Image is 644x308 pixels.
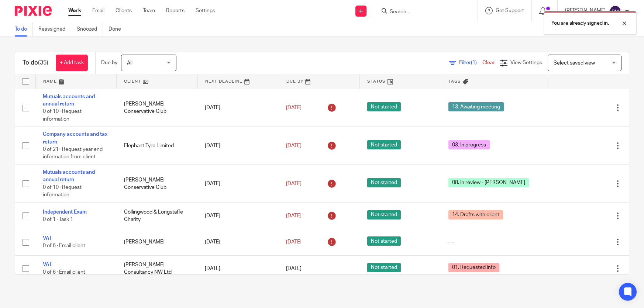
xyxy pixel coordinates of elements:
a: Team [143,7,155,14]
span: Select saved view [554,60,595,66]
a: Mutuals accounts and annual return [43,94,95,107]
span: [DATE] [286,239,302,245]
span: 0 of 10 · Request information [43,109,82,122]
div: --- [448,238,541,246]
span: 13. Awaiting meeting [448,102,504,111]
a: Work [68,7,81,14]
td: [PERSON_NAME] [117,229,198,255]
span: Not started [367,178,401,187]
td: [DATE] [197,229,279,255]
span: [DATE] [286,143,302,148]
td: [PERSON_NAME] Consultancy NW Ltd [117,255,198,281]
span: 01. Requested info [448,263,499,272]
a: Independent Exam [43,210,87,215]
td: [DATE] [197,203,279,229]
td: [DATE] [197,165,279,203]
a: Company accounts and tax return [43,132,107,144]
a: VAT [43,236,52,241]
span: 0 of 6 · Email client [43,243,85,249]
span: All [127,60,132,66]
span: Tags [448,79,461,83]
a: Clear [482,60,495,65]
a: Reassigned [38,22,71,37]
span: 0 of 6 · Email client [43,270,85,275]
a: Done [109,22,127,37]
span: 0 of 10 · Request information [43,185,82,198]
span: Filter [459,60,482,65]
img: svg%3E [609,5,621,17]
a: Snoozed [77,22,103,37]
a: To do [15,22,33,37]
span: 08. In review - [PERSON_NAME] [448,178,529,187]
span: [DATE] [286,266,302,271]
span: Not started [367,236,401,246]
span: 0 of 21 · Request year end information from client [43,147,103,160]
h1: To do [23,59,48,67]
td: [PERSON_NAME] Conservative Club [117,165,198,203]
span: 03. In progress [448,140,490,149]
span: Not started [367,263,401,272]
span: 0 of 1 · Task 1 [43,217,73,222]
td: Elephant Tyre Limited [117,127,198,165]
span: [DATE] [286,105,302,110]
a: Clients [116,7,132,14]
span: View Settings [510,60,542,65]
span: (1) [471,60,477,65]
p: You are already signed in. [551,20,609,27]
img: Pixie [15,6,52,16]
a: VAT [43,262,52,267]
td: [PERSON_NAME] Conservative Club [117,89,198,127]
a: Mutuals accounts and annual return [43,170,95,182]
p: Due by [101,59,117,66]
a: Reports [166,7,185,14]
a: Settings [196,7,215,14]
span: Not started [367,210,401,219]
span: [DATE] [286,213,302,218]
td: [DATE] [197,89,279,127]
td: [DATE] [197,255,279,281]
span: [DATE] [286,181,302,186]
td: Collingwood & Longstaffe Charity [117,203,198,229]
span: 14. Drafts with client [448,210,503,219]
a: Email [92,7,104,14]
span: Not started [367,140,401,149]
td: [DATE] [197,127,279,165]
span: Not started [367,102,401,111]
a: + Add task [56,55,88,71]
span: (35) [38,60,48,66]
